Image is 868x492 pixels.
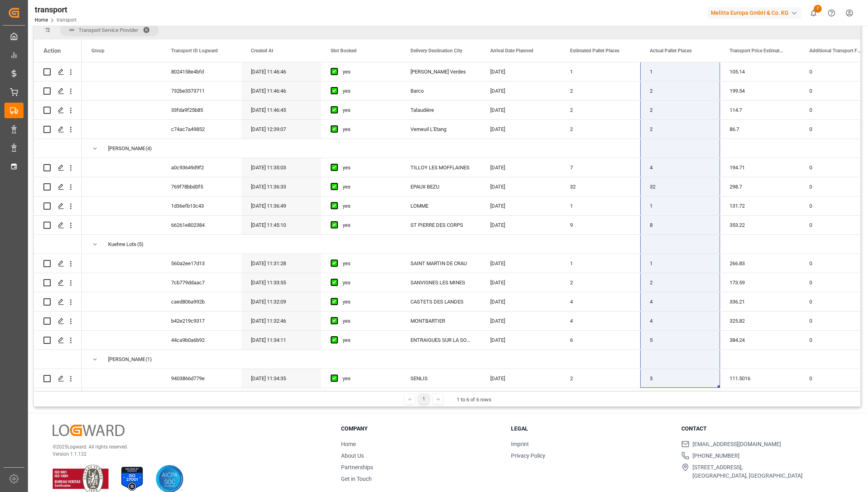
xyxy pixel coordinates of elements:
[640,177,720,196] div: 32
[692,440,781,448] span: [EMAIL_ADDRESS][DOMAIN_NAME]
[681,425,842,433] h3: Contact
[692,463,803,480] span: [STREET_ADDRESS], [GEOGRAPHIC_DATA], [GEOGRAPHIC_DATA]
[162,81,241,100] div: 732be3373711
[640,196,720,215] div: 1
[53,443,321,450] p: © 2025 Logward. All rights reserved.
[343,63,391,81] div: yes
[343,197,391,215] div: yes
[640,62,720,81] div: 1
[341,452,364,459] a: About Us
[34,62,82,81] div: Press SPACE to select this row.
[720,331,800,349] div: 384.24
[108,350,145,369] div: [PERSON_NAME] Mess
[343,101,391,119] div: yes
[343,293,391,311] div: yes
[162,369,241,388] div: 9403866d779e
[341,425,501,433] h3: Company
[341,464,373,470] a: Partnerships
[34,235,82,254] div: Press SPACE to select this row.
[481,101,560,119] div: [DATE]
[720,62,800,81] div: 105.14
[640,254,720,273] div: 1
[79,27,138,33] span: Transport Service Provider
[809,48,863,54] span: Additional Transport Fees
[720,292,800,311] div: 336.21
[162,120,241,139] div: c74ac7a49852
[560,331,640,349] div: 6
[162,292,241,311] div: caed806a992b
[560,120,640,139] div: 2
[481,311,560,330] div: [DATE]
[640,101,720,119] div: 2
[401,81,481,100] div: Barco
[511,441,529,447] a: Imprint
[401,311,481,330] div: MONTBARTIER
[34,292,82,311] div: Press SPACE to select this row.
[560,196,640,215] div: 1
[241,273,321,292] div: [DATE] 11:33:55
[640,292,720,311] div: 4
[34,139,82,158] div: Press SPACE to select this row.
[640,273,720,292] div: 2
[560,254,640,273] div: 1
[720,81,800,100] div: 199.54
[650,48,692,54] span: Actual Pallet Places
[481,216,560,234] div: [DATE]
[241,62,321,81] div: [DATE] 11:46:46
[481,331,560,349] div: [DATE]
[162,177,241,196] div: 769f78bbd0f5
[34,369,82,388] div: Press SPACE to select this row.
[53,450,321,458] p: Version 1.1.132
[720,273,800,292] div: 173.59
[560,62,640,81] div: 1
[35,17,48,23] a: Home
[343,331,391,349] div: yes
[137,235,144,254] span: (5)
[490,48,533,54] span: Arrival Date Planned
[34,311,82,331] div: Press SPACE to select this row.
[241,101,321,119] div: [DATE] 11:46:45
[34,254,82,273] div: Press SPACE to select this row.
[401,101,481,119] div: Talaudière
[410,48,462,54] span: Delivery Destination City
[162,158,241,177] div: a0c93649d9f2
[343,312,391,330] div: yes
[560,177,640,196] div: 32
[730,48,783,54] span: Transport Price Estimated
[171,48,218,54] span: Transport ID Logward
[708,5,805,20] button: Melitta Europa GmbH & Co. KG
[343,369,391,388] div: yes
[241,158,321,177] div: [DATE] 11:35:03
[251,48,273,54] span: Created At
[241,311,321,330] div: [DATE] 11:32:46
[35,4,77,16] div: transport
[341,476,372,482] a: Get in Touch
[720,254,800,273] div: 266.83
[34,196,82,216] div: Press SPACE to select this row.
[241,81,321,100] div: [DATE] 11:46:46
[560,273,640,292] div: 2
[43,47,61,54] div: Action
[401,62,481,81] div: [PERSON_NAME] Verdes
[162,273,241,292] div: 7cb779ddaac7
[457,396,491,404] div: 1 to 6 of 6 rows
[511,425,671,433] h3: Legal
[708,7,801,19] div: Melitta Europa GmbH & Co. KG
[401,254,481,273] div: SAINT MARTIN DE CRAU
[241,216,321,234] div: [DATE] 11:45:10
[34,120,82,139] div: Press SPACE to select this row.
[401,158,481,177] div: TILLOY LES MOFFLAINES
[481,177,560,196] div: [DATE]
[343,178,391,196] div: yes
[511,452,545,459] a: Privacy Policy
[343,159,391,177] div: yes
[560,81,640,100] div: 2
[560,369,640,388] div: 2
[401,292,481,311] div: CASTETS DES LANDES
[401,120,481,139] div: Verneuil L'Etang
[241,254,321,273] div: [DATE] 11:31:28
[640,120,720,139] div: 2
